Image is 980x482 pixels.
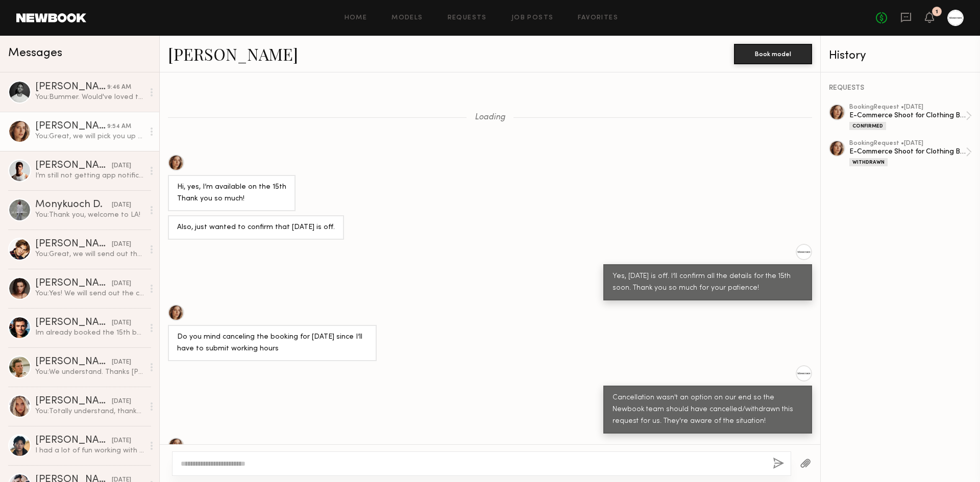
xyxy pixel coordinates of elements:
div: Cancellation wasn't an option on our end so the Newbook team should have cancelled/withdrawn this... [612,392,803,427]
div: 1 [936,9,938,15]
div: I had a lot of fun working with you and the team [DATE]. Thank you for the opportunity! [35,446,144,455]
div: [DATE] [112,436,131,446]
div: You: Thank you, welcome to LA! [35,210,144,220]
div: 9:54 AM [107,122,131,132]
a: Book model [734,49,812,58]
a: bookingRequest •[DATE]E-Commerce Shoot for Clothing BrandConfirmed [849,104,972,130]
div: History [829,50,972,62]
div: [DATE] [112,240,131,249]
div: Withdrawn [849,158,888,166]
div: Monykuoch D. [35,200,112,210]
div: [PERSON_NAME] [35,82,107,92]
button: Book model [734,44,812,64]
a: bookingRequest •[DATE]E-Commerce Shoot for Clothing BrandWithdrawn [849,140,972,166]
div: Hi, yes, I’m available on the 15th Thank you so much! [177,182,286,205]
div: [PERSON_NAME] [35,161,112,171]
div: You: Great, we will pick you up [DATE] AM. Would it be at all possible for your boyfriend to pick... [35,132,144,141]
div: You: Yes! We will send out the call sheet via email [DATE]! [35,289,144,298]
div: Im already booked the 15th but can do any other day that week. Could we do 13,14, 16, or 17? Let ... [35,328,144,338]
div: [PERSON_NAME] [35,121,107,132]
div: Confirmed [849,122,886,130]
div: [PERSON_NAME] [35,278,112,289]
a: Favorites [578,15,618,21]
a: Job Posts [511,15,554,21]
div: booking Request • [DATE] [849,140,966,147]
div: E-Commerce Shoot for Clothing Brand [849,111,966,120]
div: [DATE] [112,161,131,171]
div: [PERSON_NAME] [35,436,112,446]
div: You: We understand. Thanks [PERSON_NAME]! [35,367,144,377]
div: [DATE] [112,318,131,328]
div: You: Totally understand, thanks [PERSON_NAME]! [35,407,144,416]
a: Models [391,15,423,21]
div: booking Request • [DATE] [849,104,966,111]
div: [PERSON_NAME] [35,318,112,328]
div: 9:46 AM [107,83,131,92]
a: Home [345,15,367,21]
div: [DATE] [112,358,131,367]
div: Do you mind canceling the booking for [DATE] since I’ll have to submit working hours [177,332,367,355]
div: E-Commerce Shoot for Clothing Brand [849,147,966,157]
div: [PERSON_NAME] B. [35,239,112,249]
span: Messages [8,47,62,59]
div: [PERSON_NAME] [35,357,112,367]
div: I’m still not getting app notifications so email and phone are perfect. [EMAIL_ADDRESS][DOMAIN_NA... [35,171,144,181]
div: [PERSON_NAME] [35,396,112,407]
div: Also, just wanted to confirm that [DATE] is off. [177,222,335,234]
span: Loading [475,113,505,122]
a: Requests [448,15,487,21]
div: You: Great, we will send out the call sheet [DATE] via email! [35,249,144,259]
div: [DATE] [112,397,131,407]
div: You: Bummer. Would've loved to have you but unfortunately, we've already booked another model. [35,92,144,102]
div: REQUESTS [829,85,972,92]
div: [DATE] [112,200,131,210]
div: Yes, [DATE] is off. I’ll confirm all the details for the 15th soon. Thank you so much for your pa... [612,271,803,294]
a: [PERSON_NAME] [168,43,298,65]
div: [DATE] [112,279,131,289]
